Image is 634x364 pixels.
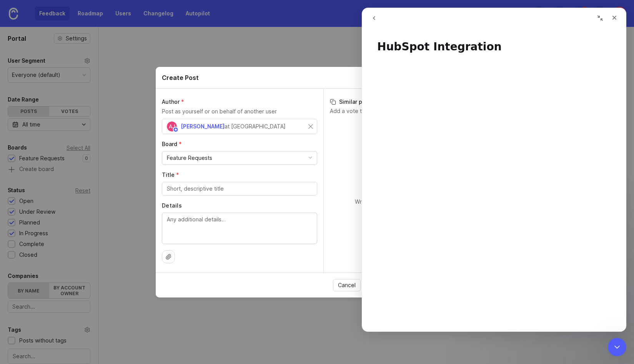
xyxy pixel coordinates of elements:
[338,281,356,289] span: Cancel
[162,107,317,116] p: Post as yourself or on behalf of another user
[330,98,473,106] h3: Similar posts
[333,279,361,291] button: Cancel
[162,202,317,209] label: Details
[362,8,626,332] iframe: Intercom live chat
[225,122,286,131] div: at [GEOGRAPHIC_DATA]
[162,98,184,105] span: Author (required)
[162,171,179,178] span: Title (required)
[167,154,212,162] div: Feature Requests
[162,73,199,82] h2: Create Post
[181,123,225,130] span: [PERSON_NAME]
[162,141,182,147] span: Board (required)
[355,198,448,206] p: Write a title to discover similar posts
[167,121,177,131] img: AJ Hoke
[608,338,626,356] iframe: Intercom live chat
[167,184,312,193] input: Short, descriptive title
[173,126,178,132] img: member badge
[330,107,473,115] p: Add a vote to an existing post instead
